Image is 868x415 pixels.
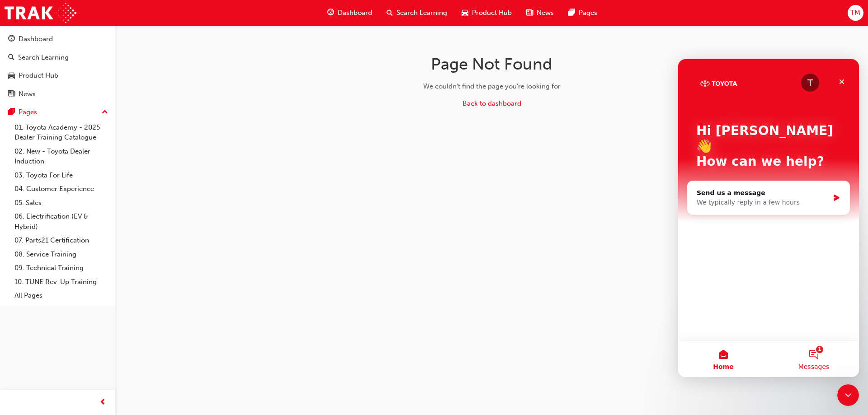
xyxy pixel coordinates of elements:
[11,210,112,233] a: 06. Electrification (EV & Hybrid)
[19,34,53,44] div: Dashboard
[99,397,106,408] span: prev-icon
[11,289,112,303] a: All Pages
[8,90,15,98] span: news-icon
[320,4,379,22] a: guage-iconDashboard
[519,4,561,22] a: news-iconNews
[11,182,112,196] a: 04. Customer Experience
[338,8,372,18] span: Dashboard
[8,35,15,43] span: guage-icon
[11,275,112,289] a: 10. TUNE Rev-Up Training
[537,8,554,18] span: News
[4,31,112,47] a: Dashboard
[11,247,112,261] a: 08. Service Training
[349,54,635,74] h1: Page Not Found
[837,384,859,406] iframe: Intercom live chat
[8,108,15,117] span: pages-icon
[11,261,112,275] a: 09. Technical Training
[102,107,108,118] span: up-icon
[19,70,58,81] div: Product Hub
[848,5,863,21] button: TM
[327,7,334,19] span: guage-icon
[11,233,112,247] a: 07. Parts21 Certification
[349,81,635,92] div: We couldn't find the page you're looking for
[18,52,69,63] div: Search Learning
[454,4,519,22] a: car-iconProduct Hub
[4,86,112,103] a: News
[4,67,112,84] a: Product Hub
[678,59,859,377] iframe: Intercom live chat
[561,4,604,22] a: pages-iconPages
[526,7,533,19] span: news-icon
[579,8,597,18] span: Pages
[8,72,15,80] span: car-icon
[11,196,112,210] a: 05. Sales
[462,99,521,107] a: Back to dashboard
[11,121,112,145] a: 01. Toyota Academy - 2025 Dealer Training Catalogue
[4,49,112,66] a: Search Learning
[8,54,14,62] span: search-icon
[462,7,468,19] span: car-icon
[850,8,860,18] span: TM
[4,104,112,121] button: Pages
[379,4,454,22] a: search-iconSearch Learning
[5,3,76,23] img: Trak
[472,8,512,18] span: Product Hub
[19,89,36,99] div: News
[568,7,575,19] span: pages-icon
[4,29,112,104] button: DashboardSearch LearningProduct HubNews
[396,8,447,18] span: Search Learning
[19,107,37,117] div: Pages
[11,168,112,182] a: 03. Toyota For Life
[11,145,112,168] a: 02. New - Toyota Dealer Induction
[387,7,393,19] span: search-icon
